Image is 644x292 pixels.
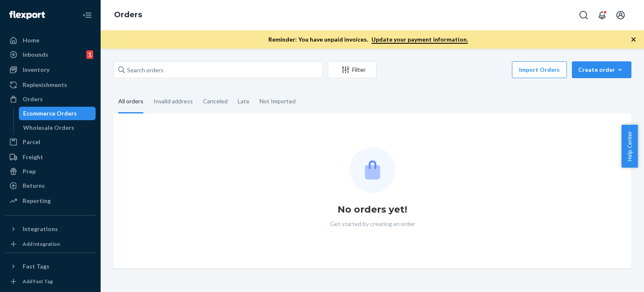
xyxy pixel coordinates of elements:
a: Home [5,34,96,47]
div: Fast Tags [23,262,49,271]
button: Close Navigation [79,7,96,24]
a: Inventory [5,63,96,76]
button: Fast Tags [5,260,96,273]
p: Get started by creating an order [330,220,415,228]
div: Wholesale Orders [23,124,74,132]
a: Ecommerce Orders [19,107,96,120]
a: Add Integration [5,239,96,249]
div: Canceled [203,90,228,112]
div: Ecommerce Orders [23,109,77,118]
a: Returns [5,179,96,192]
div: Orders [23,95,43,103]
img: Flexport logo [9,11,45,19]
div: Inbounds [23,50,48,59]
div: Freight [23,153,43,161]
div: Not Imported [260,90,296,112]
div: Replenishments [23,81,67,89]
div: All orders [118,90,143,113]
a: Freight [5,150,96,164]
button: Import Orders [512,61,567,78]
div: Returns [23,182,45,190]
input: Search orders [113,61,323,78]
a: Prep [5,165,96,178]
div: Filter [328,66,376,74]
div: Parcel [23,138,40,146]
button: Filter [328,61,377,78]
p: Reminder: You have unpaid invoices. [268,35,468,44]
ol: breadcrumbs [107,3,149,27]
a: Replenishments [5,78,96,92]
button: Create order [572,61,631,78]
a: Update your payment information. [371,36,468,44]
div: Reporting [23,197,51,205]
button: Open notifications [594,7,610,24]
a: Orders [114,10,142,19]
div: Prep [23,167,36,176]
div: Integrations [23,225,58,233]
a: Inbounds1 [5,48,96,61]
div: Inventory [23,66,49,74]
a: Parcel [5,135,96,149]
a: Wholesale Orders [19,121,96,134]
div: Add Fast Tag [23,278,53,285]
div: Invalid address [153,90,193,112]
button: Help Center [621,125,638,168]
h1: No orders yet! [338,203,407,216]
div: Create order [578,66,625,74]
button: Integrations [5,222,96,236]
a: Reporting [5,194,96,208]
a: Orders [5,92,96,106]
div: Late [238,90,249,112]
button: Open Search Box [575,7,592,24]
button: Open account menu [612,7,629,24]
a: Add Fast Tag [5,276,96,287]
img: Empty list [350,147,395,193]
div: Home [23,36,39,45]
div: Add Integration [23,240,60,247]
div: 1 [86,50,93,59]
